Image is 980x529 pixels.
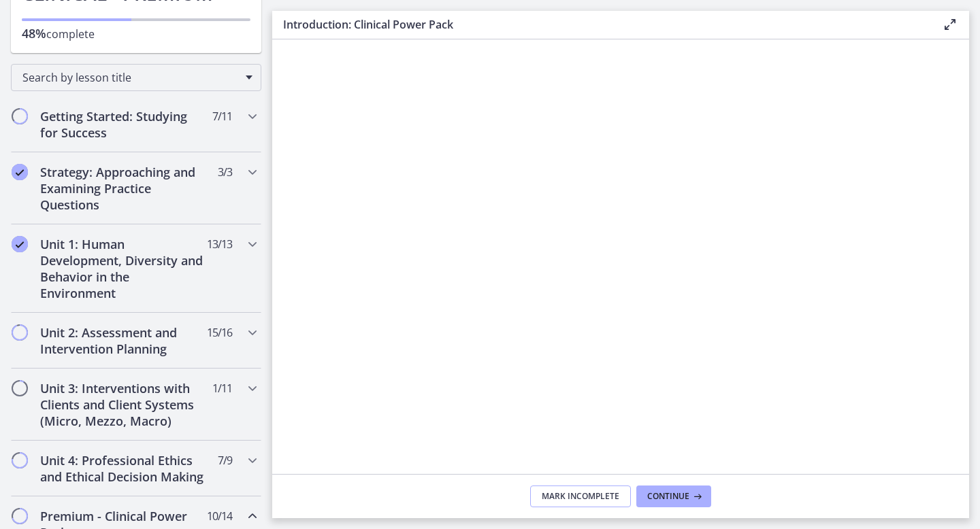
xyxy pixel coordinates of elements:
span: 10 / 14 [207,508,232,524]
span: 3 / 3 [218,164,232,180]
h2: Strategy: Approaching and Examining Practice Questions [40,164,206,213]
span: 7 / 9 [218,452,232,468]
i: Completed [12,164,28,180]
button: Mark Incomplete [530,485,631,507]
h2: Unit 2: Assessment and Intervention Planning [40,324,206,357]
span: 1 / 11 [212,380,232,396]
span: Search by lesson title [22,70,239,85]
h2: Unit 1: Human Development, Diversity and Behavior in the Environment [40,236,206,301]
i: Completed [12,236,28,252]
h2: Unit 4: Professional Ethics and Ethical Decision Making [40,452,206,485]
button: Continue [636,485,711,507]
span: 7 / 11 [212,108,232,124]
div: Search by lesson title [11,64,261,91]
span: Continue [647,491,689,502]
span: 48% [22,25,46,41]
span: 15 / 16 [207,324,232,341]
h3: Introduction: Clinical Power Pack [283,16,920,33]
h2: Getting Started: Studying for Success [40,108,206,141]
p: complete [22,25,250,42]
iframe: Video Lesson [272,39,969,470]
span: 13 / 13 [207,236,232,252]
span: Mark Incomplete [542,491,619,502]
h2: Unit 3: Interventions with Clients and Client Systems (Micro, Mezzo, Macro) [40,380,206,429]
